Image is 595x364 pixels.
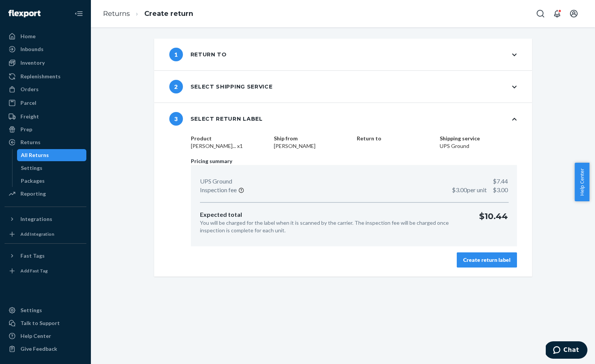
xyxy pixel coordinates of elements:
[8,10,41,17] img: Flexport logo
[463,256,511,264] div: Create return label
[191,142,268,150] dd: [PERSON_NAME]... x1
[191,135,268,142] dt: Product
[5,213,86,225] button: Integrations
[200,210,467,219] p: Expected total
[20,345,57,353] div: Give Feedback
[20,99,36,107] div: Parcel
[20,33,36,40] div: Home
[20,86,39,93] div: Orders
[5,228,86,240] a: Add Integration
[533,6,548,21] button: Open Search Box
[5,30,86,42] a: Home
[5,188,86,200] a: Reporting
[274,135,351,142] dt: Ship from
[169,48,227,61] div: Return to
[20,73,61,80] div: Replenishments
[5,304,86,316] a: Settings
[20,268,48,274] div: Add Fast Tag
[20,252,45,260] div: Fast Tags
[5,136,86,148] a: Returns
[5,250,86,262] button: Fast Tags
[440,135,517,142] dt: Shipping service
[169,48,183,61] span: 1
[200,177,232,186] p: UPS Ground
[575,163,589,201] button: Help Center
[20,126,32,133] div: Prep
[97,3,199,25] ol: breadcrumbs
[17,149,87,161] a: All Returns
[5,110,86,123] a: Freight
[546,341,587,360] iframe: Opens a widget where you can chat to one of our agents
[5,330,86,342] a: Help Center
[452,186,487,193] span: $3.00 per unit
[21,164,42,172] div: Settings
[20,190,46,198] div: Reporting
[5,83,86,95] a: Orders
[5,43,86,55] a: Inbounds
[169,112,183,126] span: 3
[5,57,86,69] a: Inventory
[71,6,86,21] button: Close Navigation
[191,157,517,165] p: Pricing summary
[566,6,581,21] button: Open account menu
[20,138,41,146] div: Returns
[493,177,508,186] p: $7.44
[169,80,273,93] div: Select shipping service
[17,175,87,187] a: Packages
[20,113,39,120] div: Freight
[200,219,467,234] p: You will be charged for the label when it is scanned by the carrier. The inspection fee will be c...
[274,142,351,150] dd: [PERSON_NAME]
[20,231,54,237] div: Add Integration
[21,177,45,185] div: Packages
[5,265,86,277] a: Add Fast Tag
[5,70,86,82] a: Replenishments
[103,9,130,18] a: Returns
[440,142,517,150] dd: UPS Ground
[452,186,508,194] p: $3.00
[5,97,86,109] a: Parcel
[5,343,86,355] button: Give Feedback
[357,135,434,142] dt: Return to
[457,252,517,268] button: Create return label
[20,306,42,314] div: Settings
[200,186,237,194] p: Inspection fee
[20,215,52,223] div: Integrations
[20,59,45,67] div: Inventory
[479,210,508,234] p: $10.44
[550,6,565,21] button: Open notifications
[20,319,60,327] div: Talk to Support
[169,80,183,93] span: 2
[5,317,86,329] button: Talk to Support
[169,112,263,126] div: Select return label
[20,45,44,53] div: Inbounds
[21,151,49,159] div: All Returns
[20,332,51,340] div: Help Center
[17,162,87,174] a: Settings
[5,123,86,135] a: Prep
[144,9,193,18] a: Create return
